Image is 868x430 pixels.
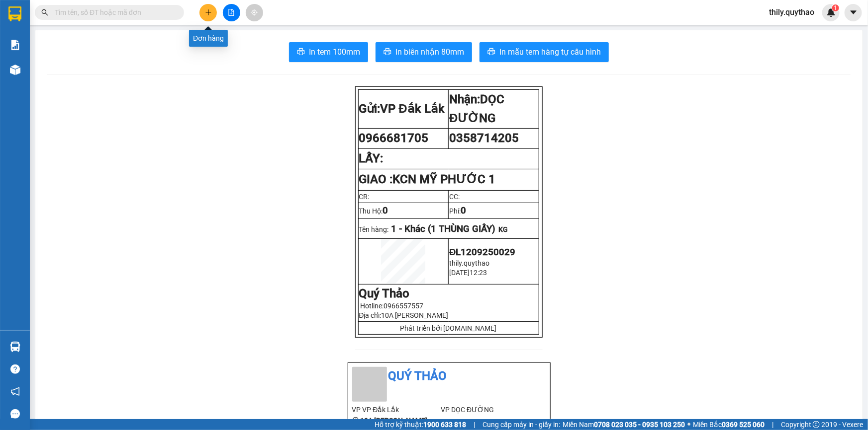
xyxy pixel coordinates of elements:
[297,48,305,57] span: printer
[499,225,508,233] span: KG
[246,4,263,21] button: aim
[480,42,609,62] button: printerIn mẫu tem hàng tự cấu hình
[474,419,475,430] span: |
[827,8,836,17] img: icon-new-feature
[722,421,765,429] strong: 0369 525 060
[85,52,99,62] span: DĐ:
[563,419,685,430] span: Miền Nam
[384,302,424,310] span: 0966557557
[383,205,388,216] span: 0
[223,4,240,21] button: file-add
[10,65,20,75] img: warehouse-icon
[393,172,496,186] span: KCN MỸ PHƯỚC 1
[594,421,685,429] strong: 0708 023 035 - 0935 103 250
[359,102,445,116] strong: Gửi:
[10,364,20,374] span: question-circle
[359,172,496,186] strong: GIAO :
[449,131,519,145] span: 0358714205
[359,131,429,145] span: 0966681705
[85,32,155,46] div: 0358714205
[487,48,495,57] span: printer
[449,92,504,125] strong: Nhận:
[384,48,391,57] span: printer
[761,6,822,18] span: thily.quythao
[309,46,360,58] span: In tem 100mm
[199,4,217,21] button: plus
[482,419,560,430] span: Cung cấp máy in - giấy in:
[359,287,410,300] strong: Quý Thảo
[352,367,546,386] li: Quý Thảo
[381,102,445,116] span: VP Đắk Lắk
[10,342,20,352] img: warehouse-icon
[375,419,466,430] span: Hỗ trợ kỹ thuật:
[832,4,839,11] sup: 1
[441,404,530,415] li: VP DỌC ĐƯỜNG
[8,32,78,46] div: 0966681705
[395,46,464,58] span: In biên nhận 80mm
[772,419,773,430] span: |
[361,302,424,310] span: Hotline:
[845,4,862,21] button: caret-down
[358,322,539,335] td: Phát triển bởi [DOMAIN_NAME]
[205,9,212,16] span: plus
[228,9,235,16] span: file-add
[359,151,384,165] strong: LẤY:
[41,9,48,16] span: search
[85,8,155,32] div: DỌC ĐƯỜNG
[10,40,20,50] img: solution-icon
[382,311,449,319] span: 10A [PERSON_NAME]
[449,203,539,218] td: Phí:
[687,423,690,427] span: ⚪️
[499,46,601,58] span: In mẫu tem hàng tự cấu hình
[352,404,441,415] li: VP VP Đắk Lắk
[8,9,24,20] span: Gửi:
[8,6,21,21] img: logo-vxr
[391,223,496,234] span: 1 - Khác (1 THÙNG GIẤY)
[449,259,489,267] span: thily.quythao
[470,269,487,277] span: 12:23
[358,203,449,218] td: Thu Hộ:
[834,4,837,11] span: 1
[849,8,858,17] span: caret-down
[449,190,539,203] td: CC:
[359,311,449,319] span: Địa chỉ:
[423,421,466,429] strong: 1900 633 818
[8,8,78,32] div: VP Đắk Lắk
[85,46,155,81] span: KCN MỸ PHƯỚC 1
[55,7,172,18] input: Tìm tên, số ĐT hoặc mã đơn
[359,223,538,234] p: Tên hàng:
[461,205,466,216] span: 0
[352,417,359,424] span: environment
[449,269,470,277] span: [DATE]
[358,190,449,203] td: CR:
[376,42,472,62] button: printerIn biên nhận 80mm
[85,9,109,20] span: Nhận:
[10,387,20,396] span: notification
[693,419,765,430] span: Miền Bắc
[449,92,504,125] span: DỌC ĐƯỜNG
[10,409,20,419] span: message
[289,42,368,62] button: printerIn tem 100mm
[449,247,515,258] span: ĐL1209250029
[813,421,820,428] span: copyright
[251,9,258,16] span: aim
